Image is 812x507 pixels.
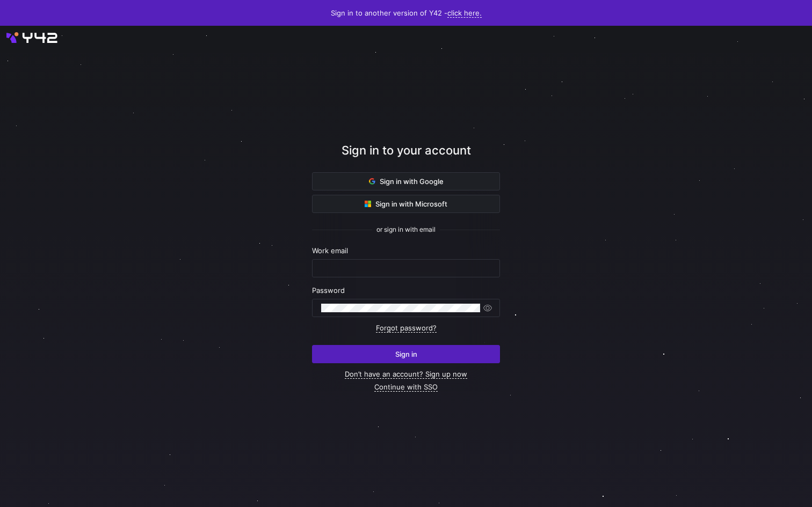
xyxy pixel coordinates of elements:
a: click here. [447,9,482,18]
button: Sign in with Google [312,172,500,190]
span: or sign in with email [376,226,436,233]
button: Sign in [312,345,500,363]
a: Continue with SSO [374,383,438,392]
span: Password [312,286,345,295]
a: Don’t have an account? Sign up now [345,370,467,379]
div: Sign in to your account [312,142,500,172]
a: Forgot password? [376,324,437,333]
span: Sign in with Google [369,177,444,186]
button: Sign in with Microsoft [312,195,500,213]
span: Work email [312,246,348,255]
span: Sign in [395,350,417,358]
span: Sign in with Microsoft [365,200,447,208]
